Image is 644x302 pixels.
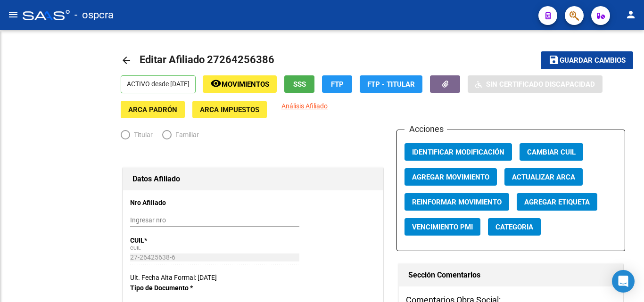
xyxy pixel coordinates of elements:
button: Guardar cambios [541,51,633,69]
span: ARCA Padrón [128,106,177,114]
span: SSS [293,80,306,89]
span: FTP [331,80,344,89]
div: Ult. Fecha Alta Formal: [DATE] [130,272,376,283]
mat-icon: remove_red_eye [210,78,222,89]
h1: Datos Afiliado [132,171,373,187]
span: Movimientos [222,80,269,89]
div: Open Intercom Messenger [612,270,635,293]
span: Análisis Afiliado [281,102,328,110]
button: Identificar Modificación [405,143,512,161]
span: Agregar Etiqueta [524,198,590,206]
button: Reinformar Movimiento [405,193,509,211]
p: CUIL [130,235,204,245]
p: ACTIVO desde [DATE] [121,75,196,93]
button: Actualizar ARCA [504,168,583,186]
button: ARCA Impuestos [192,101,267,118]
span: Actualizar ARCA [512,173,575,181]
span: Agregar Movimiento [412,173,489,181]
span: ARCA Impuestos [200,106,259,114]
button: Sin Certificado Discapacidad [468,75,603,93]
button: SSS [284,75,314,93]
p: Nro Afiliado [130,197,204,208]
mat-icon: save [548,54,560,65]
span: Titular [130,130,153,140]
span: Familiar [172,130,199,140]
mat-radio-group: Elija una opción [121,133,208,140]
span: Categoria [495,223,533,231]
button: Movimientos [203,75,277,93]
button: ARCA Padrón [121,101,185,118]
button: FTP - Titular [360,75,422,93]
p: Tipo de Documento * [130,283,204,293]
button: FTP [322,75,352,93]
button: Agregar Etiqueta [517,193,597,211]
span: - ospcra [74,5,114,25]
mat-icon: arrow_back [121,55,132,66]
mat-icon: person [625,9,636,20]
h3: Acciones [405,122,447,136]
span: Sin Certificado Discapacidad [486,80,595,89]
button: Cambiar CUIL [520,143,583,161]
span: Guardar cambios [560,57,626,65]
span: Cambiar CUIL [527,148,576,156]
span: Identificar Modificación [412,148,504,156]
h1: Sección Comentarios [408,268,613,283]
span: Reinformar Movimiento [412,198,502,206]
span: Vencimiento PMI [412,223,473,231]
span: Editar Afiliado 27264256386 [140,54,274,65]
button: Categoria [488,218,541,236]
mat-icon: menu [8,9,19,20]
button: Vencimiento PMI [405,218,480,236]
span: FTP - Titular [367,80,415,89]
button: Agregar Movimiento [405,168,497,186]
